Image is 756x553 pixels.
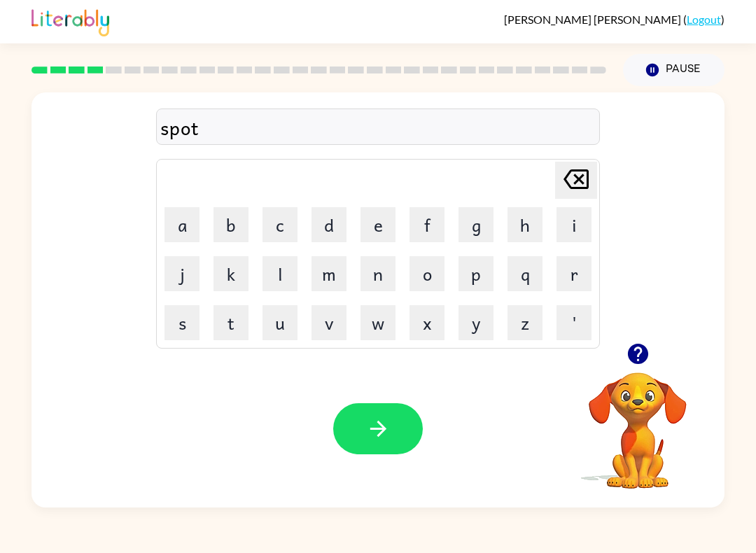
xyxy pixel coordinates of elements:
[360,256,395,291] button: n
[568,351,708,491] video: Your browser must support playing .mp4 files to use Literably. Please try using another browser.
[556,256,591,291] button: r
[556,305,591,340] button: '
[409,256,444,291] button: o
[213,256,248,291] button: k
[360,305,395,340] button: w
[409,207,444,242] button: f
[556,207,591,242] button: i
[687,13,721,26] a: Logout
[262,256,297,291] button: l
[31,6,109,36] img: Literably
[160,113,596,142] div: spot
[504,13,724,26] div: ( )
[507,305,542,340] button: z
[311,256,346,291] button: m
[311,207,346,242] button: d
[311,305,346,340] button: v
[213,207,248,242] button: b
[409,305,444,340] button: x
[360,207,395,242] button: e
[262,207,297,242] button: c
[504,13,683,26] span: [PERSON_NAME] [PERSON_NAME]
[458,207,493,242] button: g
[164,256,199,291] button: j
[164,207,199,242] button: a
[164,305,199,340] button: s
[458,256,493,291] button: p
[623,54,724,86] button: Pause
[507,207,542,242] button: h
[262,305,297,340] button: u
[507,256,542,291] button: q
[458,305,493,340] button: y
[213,305,248,340] button: t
